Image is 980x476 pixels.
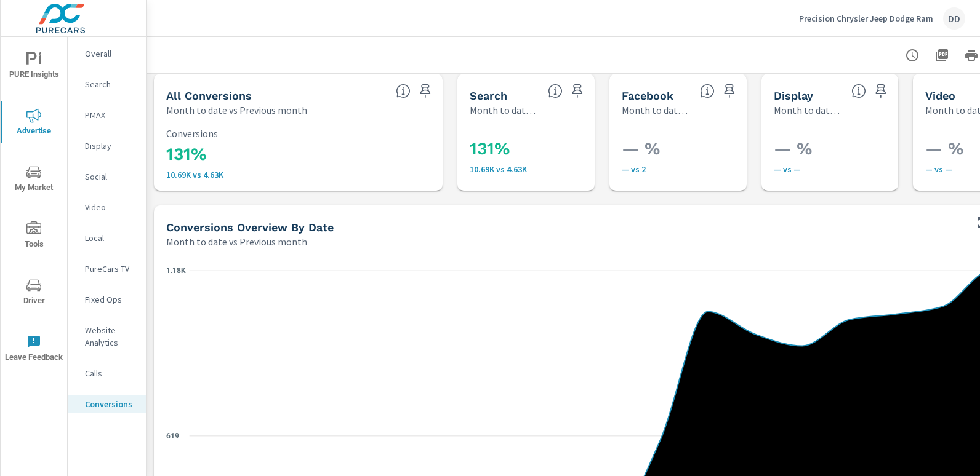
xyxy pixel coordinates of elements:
[85,170,136,183] p: Social
[68,290,146,309] div: Fixed Ops
[4,335,63,365] span: Leave Feedback
[851,84,866,98] span: Display Conversions include Actions, Leads and Unmapped Conversions
[799,13,933,24] p: Precision Chrysler Jeep Dodge Ram
[166,128,430,139] p: Conversions
[4,221,63,252] span: Tools
[4,165,63,195] span: My Market
[68,44,146,63] div: Overall
[85,109,136,121] p: PMAX
[68,395,146,413] div: Conversions
[85,293,136,306] p: Fixed Ops
[166,170,430,180] p: 10,691 vs 4,635
[85,47,136,60] p: Overall
[68,137,146,155] div: Display
[470,103,538,117] p: Month to date vs Previous month
[68,364,146,383] div: Calls
[4,108,63,138] span: Advertise
[930,43,954,68] button: "Export Report to PDF"
[68,106,146,124] div: PMAX
[85,232,136,244] p: Local
[720,81,739,101] span: Save this to your personalized report
[622,164,784,174] p: — vs 2
[4,278,63,308] span: Driver
[416,81,435,101] span: Save this to your personalized report
[396,84,411,98] span: All Conversions include Actions, Leads and Unmapped Conversions
[85,78,136,90] p: Search
[774,103,842,117] p: Month to date vs Previous month
[166,144,430,165] h3: 131%
[470,164,632,174] p: 10,691 vs 4,633
[68,167,146,186] div: Social
[68,75,146,93] div: Search
[85,367,136,379] p: Calls
[1,37,67,376] div: nav menu
[68,321,146,352] div: Website Analytics
[166,234,307,249] p: Month to date vs Previous month
[774,164,936,174] p: — vs —
[774,138,936,159] h3: — %
[774,89,813,102] h5: Display
[68,198,146,216] div: Video
[166,89,252,102] h5: All Conversions
[68,260,146,278] div: PureCars TV
[871,81,891,101] span: Save this to your personalized report
[622,103,690,117] p: Month to date vs Previous month
[85,398,136,410] p: Conversions
[548,84,563,98] span: Search Conversions include Actions, Leads and Unmapped Conversions.
[4,52,63,82] span: PURE Insights
[568,81,587,101] span: Save this to your personalized report
[470,89,507,102] h5: Search
[925,89,955,102] h5: Video
[166,432,179,440] text: 619
[85,140,136,152] p: Display
[622,89,673,102] h5: Facebook
[68,229,146,247] div: Local
[943,7,965,30] div: DD
[700,84,715,98] span: All conversions reported from Facebook with duplicates filtered out
[166,266,186,275] text: 1.18K
[85,324,136,349] p: Website Analytics
[470,138,632,159] h3: 131%
[166,221,334,234] h5: Conversions Overview By Date
[622,138,784,159] h3: — %
[166,103,307,117] p: Month to date vs Previous month
[85,201,136,213] p: Video
[85,263,136,275] p: PureCars TV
